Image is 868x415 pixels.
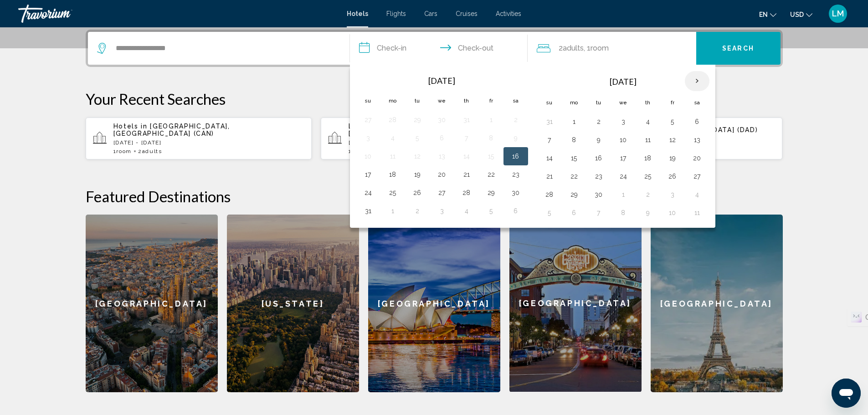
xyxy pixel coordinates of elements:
[86,215,218,392] div: [GEOGRAPHIC_DATA]
[385,113,400,126] button: Day 28
[113,139,305,146] p: [DATE] - [DATE]
[508,150,523,163] button: Day 16
[496,10,521,17] a: Activities
[386,10,406,17] a: Flights
[665,133,680,146] button: Day 12
[591,206,606,219] button: Day 7
[456,10,478,17] span: Cruises
[696,32,781,65] button: Search
[380,71,503,91] th: [DATE]
[542,188,557,201] button: Day 28
[651,215,783,392] div: [GEOGRAPHIC_DATA]
[113,123,148,130] span: Hotels in
[508,132,523,144] button: Day 9
[484,168,498,181] button: Day 22
[509,215,642,392] div: [GEOGRAPHIC_DATA]
[385,186,400,199] button: Day 25
[86,187,783,205] h2: Featured Destinations
[350,32,528,65] button: Check in and out dates
[142,148,162,154] span: Adults
[690,206,704,219] button: Day 11
[435,150,449,163] button: Day 13
[459,150,474,163] button: Day 14
[347,10,368,17] span: Hotels
[88,32,781,65] div: Search widget
[484,205,498,217] button: Day 5
[116,148,132,154] span: Room
[665,152,680,164] button: Day 19
[559,42,584,55] span: 2
[484,150,498,163] button: Day 15
[759,11,768,18] span: en
[361,150,375,163] button: Day 10
[542,133,557,146] button: Day 7
[385,205,400,217] button: Day 1
[435,186,449,199] button: Day 27
[459,168,474,181] button: Day 21
[138,148,162,154] span: 2
[484,132,498,144] button: Day 8
[361,168,375,181] button: Day 17
[385,168,400,181] button: Day 18
[385,132,400,144] button: Day 4
[424,10,437,17] a: Cars
[567,152,581,164] button: Day 15
[113,123,230,137] span: [GEOGRAPHIC_DATA], [GEOGRAPHIC_DATA] (CAN)
[410,150,425,163] button: Day 12
[567,115,581,128] button: Day 1
[591,170,606,183] button: Day 23
[349,123,508,137] span: Lunar Hotel Danang ([GEOGRAPHIC_DATA], [GEOGRAPHIC_DATA])
[361,132,375,144] button: Day 3
[459,132,474,144] button: Day 7
[616,133,631,146] button: Day 10
[361,113,375,126] button: Day 27
[567,170,581,183] button: Day 22
[759,8,776,21] button: Change language
[641,152,655,164] button: Day 18
[591,133,606,146] button: Day 9
[832,9,844,18] span: LM
[508,168,523,181] button: Day 23
[508,113,523,126] button: Day 2
[641,170,655,183] button: Day 25
[435,168,449,181] button: Day 20
[591,152,606,164] button: Day 16
[321,117,547,160] button: Lunar Hotel Danang ([GEOGRAPHIC_DATA], [GEOGRAPHIC_DATA]) and Nearby Hotels[DATE] - [DATE]1Room2A...
[562,71,685,92] th: [DATE]
[459,205,474,217] button: Day 4
[690,188,704,201] button: Day 4
[368,215,500,392] a: [GEOGRAPHIC_DATA]
[528,32,696,65] button: Travelers: 2 adults, 0 children
[826,4,850,23] button: User Menu
[435,113,449,126] button: Day 30
[227,215,359,392] a: [US_STATE]
[665,170,680,183] button: Day 26
[484,113,498,126] button: Day 1
[459,186,474,199] button: Day 28
[567,133,581,146] button: Day 8
[690,115,704,128] button: Day 6
[567,188,581,201] button: Day 29
[459,113,474,126] button: Day 31
[665,115,680,128] button: Day 5
[722,45,754,52] span: Search
[641,133,655,146] button: Day 11
[591,115,606,128] button: Day 2
[616,152,631,164] button: Day 17
[665,188,680,201] button: Day 3
[509,215,642,392] a: [GEOGRAPHIC_DATA]
[113,148,132,154] span: 1
[690,152,704,164] button: Day 20
[542,206,557,219] button: Day 5
[641,115,655,128] button: Day 4
[584,42,609,55] span: , 1
[641,206,655,219] button: Day 9
[591,44,609,52] span: Room
[616,188,631,201] button: Day 1
[410,168,425,181] button: Day 19
[832,379,861,408] iframe: Кнопка запуска окна обмена сообщениями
